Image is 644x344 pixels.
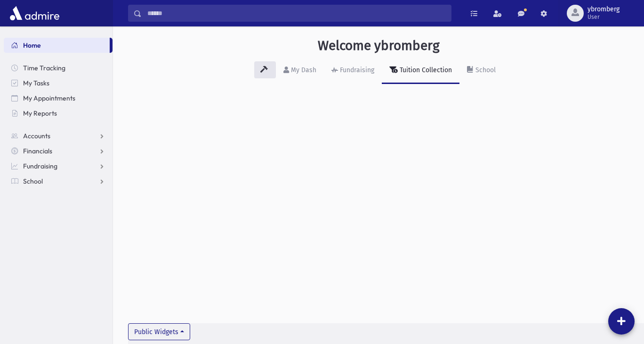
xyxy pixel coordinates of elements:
span: My Tasks [23,79,49,87]
span: User [588,13,620,21]
span: ybromberg [588,6,620,13]
div: School [474,66,496,74]
a: My Dash [276,58,324,84]
span: My Reports [23,109,57,117]
span: Time Tracking [23,64,65,72]
span: School [23,177,43,185]
span: Financials [23,147,52,155]
a: Financials [4,143,113,159]
a: Fundraising [4,159,113,174]
a: Fundraising [324,58,382,84]
div: Fundraising [338,66,374,74]
a: School [4,174,113,189]
a: My Appointments [4,91,113,106]
a: My Tasks [4,76,113,91]
a: Accounts [4,128,113,143]
span: My Appointments [23,94,75,102]
h3: Welcome ybromberg [318,38,440,54]
span: Accounts [23,132,50,140]
button: Public Widgets [128,323,190,340]
a: Home [4,38,110,53]
div: Tuition Collection [398,66,452,74]
span: Home [23,41,41,50]
img: AdmirePro [8,4,62,23]
input: Search [142,5,451,22]
span: Fundraising [23,162,57,170]
a: Tuition Collection [382,58,459,84]
a: Time Tracking [4,60,113,76]
a: My Reports [4,106,113,121]
div: My Dash [289,66,316,74]
a: School [459,58,503,84]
